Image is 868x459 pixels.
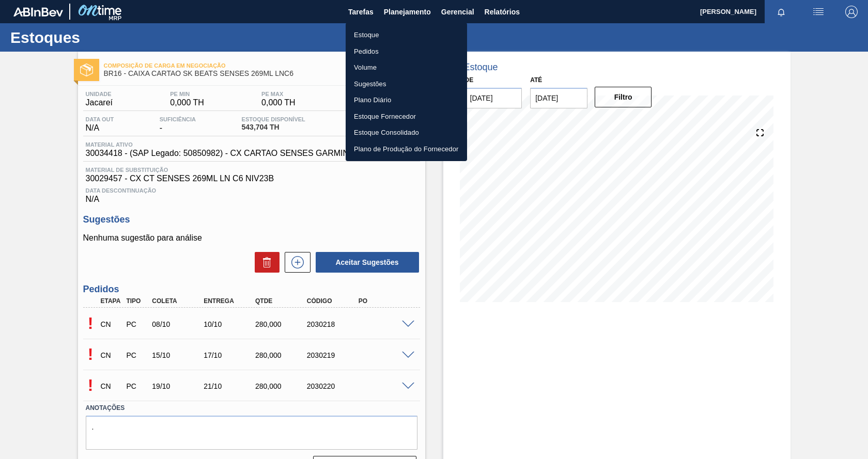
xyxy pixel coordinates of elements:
a: Estoque [346,27,467,43]
a: Estoque Consolidado [346,124,467,141]
a: Pedidos [346,43,467,60]
a: Sugestões [346,76,467,92]
a: Estoque Fornecedor [346,108,467,125]
a: Volume [346,59,467,76]
a: Plano Diário [346,92,467,108]
a: Plano de Produção do Fornecedor [346,141,467,157]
